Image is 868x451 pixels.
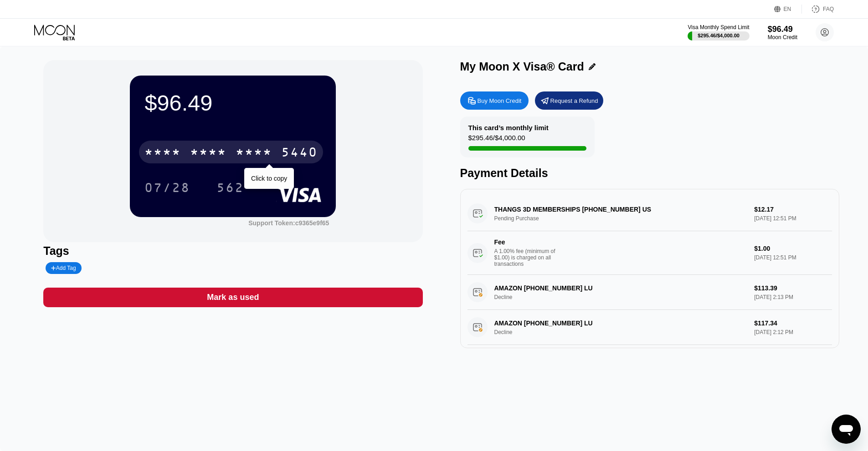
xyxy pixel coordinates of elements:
div: Payment Details [460,167,839,180]
div: Add Tag [46,262,81,274]
div: $295.46 / $4,000.00 [698,33,740,38]
div: [DATE] 12:51 PM [754,254,832,261]
div: This card’s monthly limit [468,124,549,132]
div: 562 [216,182,244,196]
div: Support Token: c9365e9f65 [248,219,329,227]
div: Click to copy [251,175,287,182]
div: 562 [210,176,251,199]
div: 07/28 [138,176,197,199]
div: EN [774,5,802,14]
div: Request a Refund [550,97,598,105]
div: Tags [43,244,422,258]
div: 5440 [281,146,318,161]
div: Mark as used [43,288,422,307]
div: Mark as used [207,292,259,303]
div: Buy Moon Credit [460,91,529,110]
div: Request a Refund [535,91,603,110]
div: FAQ [802,5,834,14]
div: 07/28 [144,182,190,196]
div: Moon Credit [768,34,797,41]
div: Support Token:c9365e9f65 [248,219,329,227]
div: Visa Monthly Spend Limit [688,24,749,30]
div: Visa Monthly Spend Limit$295.46/$4,000.00 [688,24,749,41]
div: $96.49 [768,25,797,34]
div: FAQ [823,6,834,12]
div: FeeA 1.00% fee (minimum of $1.00) is charged on all transactions$1.00[DATE] 12:51 PM [467,231,832,275]
div: Add Tag [51,265,76,271]
div: $96.49 [144,90,321,116]
div: $96.49Moon Credit [768,25,797,41]
div: EN [784,6,791,12]
div: $295.46 / $4,000.00 [468,134,525,146]
div: Fee [494,238,558,246]
iframe: Schaltfläche zum Öffnen des Messaging-Fensters [832,415,861,444]
div: My Moon X Visa® Card [460,60,584,73]
div: Buy Moon Credit [478,97,522,105]
div: A 1.00% fee (minimum of $1.00) is charged on all transactions [494,248,563,267]
div: $1.00 [754,245,832,252]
